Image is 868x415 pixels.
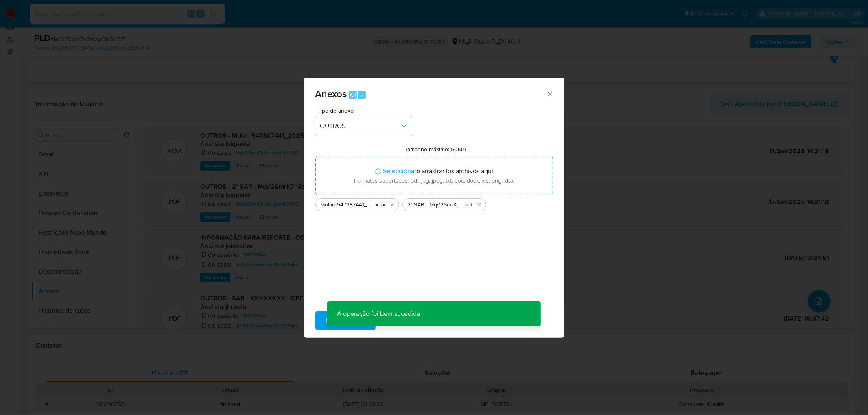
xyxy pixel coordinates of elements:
[326,312,365,330] span: Subir arquivo
[404,146,466,153] label: Tamanho máximo: 50MB
[375,201,386,209] span: .xlsx
[389,312,416,330] span: Cancelar
[327,301,430,326] p: A operação foi bem sucedida
[474,200,484,210] button: Eliminar 2° SAR - MqV2SmrK7n3zcKp6tkSKl7jZ - CPF 51815761334 - FRANCISCO ROBSON MACIEL.pdf
[320,122,400,130] span: OUTROS
[408,201,464,209] span: 2° SAR - MqV2SmrK7n3zcKp6tkSKl7jZ - CPF 51815761334 - [PERSON_NAME]
[315,87,347,101] span: Anexos
[546,90,553,97] button: Cerrar
[387,200,397,210] button: Eliminar Mulan 547387441_2025_09_16_16_57_08.xlsx
[315,311,376,330] button: Subir arquivo
[315,116,413,136] button: OUTROS
[321,201,375,209] span: Mulan 547387441_2025_09_16_16_57_08
[317,108,415,113] span: Tipo de anexo
[464,201,473,209] span: .pdf
[361,91,363,99] span: a
[350,91,356,99] span: Alt
[315,195,553,211] ul: Archivos seleccionados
